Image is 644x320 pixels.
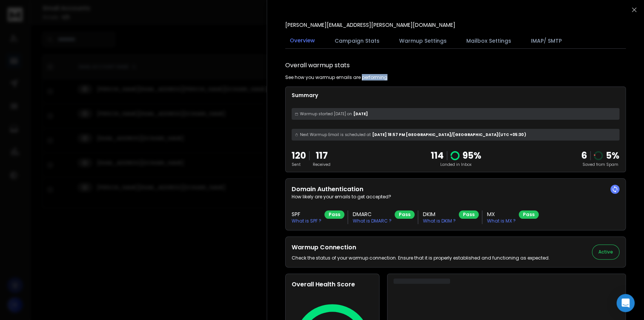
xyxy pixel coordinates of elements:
button: Overview [285,32,320,49]
h2: Warmup Connection [292,243,550,252]
div: Pass [459,210,479,219]
p: 120 [292,150,306,162]
div: [DATE] 18:57 PM [GEOGRAPHIC_DATA]/[GEOGRAPHIC_DATA] (UTC +05:30 ) [292,129,619,141]
p: 114 [431,150,444,162]
p: Sent [292,162,306,167]
p: Check the status of your warmup connection. Ensure that it is properly established and functionin... [292,255,550,261]
strong: 6 [581,149,587,162]
h3: DMARC [353,210,392,218]
button: Campaign Stats [330,32,384,49]
p: Landed in Inbox [431,162,481,167]
h3: SPF [292,210,321,218]
p: Received [313,162,330,167]
h2: Domain Authentication [292,185,619,194]
span: Next Warmup Email is scheduled at [300,132,371,138]
p: 5 % [606,150,619,162]
h1: Overall warmup stats [285,61,350,70]
p: 117 [313,150,330,162]
p: What is MX ? [487,218,516,224]
div: Pass [395,210,415,219]
h3: MX [487,210,516,218]
p: Saved from Spam [581,162,619,167]
p: How likely are your emails to get accepted? [292,194,619,200]
p: See how you warmup emails are performing [285,74,387,80]
div: [DATE] [292,108,619,120]
div: Pass [324,210,344,219]
h3: DKIM [423,210,456,218]
p: 95 % [463,150,481,162]
p: [PERSON_NAME][EMAIL_ADDRESS][PERSON_NAME][DOMAIN_NAME] [285,21,455,29]
p: What is SPF ? [292,218,321,224]
p: What is DKIM ? [423,218,456,224]
p: What is DMARC ? [353,218,392,224]
button: Active [592,244,619,260]
div: Pass [519,210,539,219]
button: Mailbox Settings [462,32,516,49]
div: Open Intercom Messenger [616,294,635,312]
button: IMAP/ SMTP [526,32,566,49]
button: Warmup Settings [395,32,451,49]
span: Warmup started [DATE] on [300,111,352,117]
h2: Overall Health Score [292,280,373,289]
p: Summary [292,91,619,99]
